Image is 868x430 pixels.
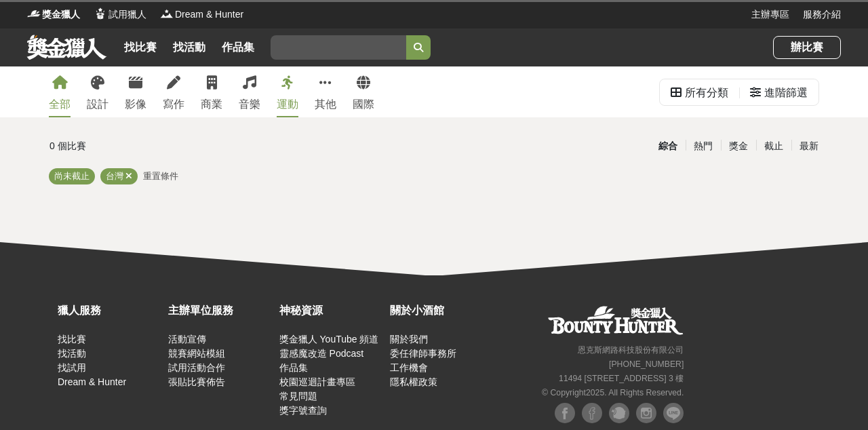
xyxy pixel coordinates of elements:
a: 找比賽 [119,38,162,57]
a: Logo獎金獵人 [27,7,80,22]
a: 隱私權政策 [390,376,437,387]
div: 綜合 [650,134,686,158]
span: 試用獵人 [108,7,146,22]
div: 設計 [87,96,108,113]
div: 其他 [315,96,336,113]
a: 獎金獵人 YouTube 頻道 [279,334,379,345]
div: 進階篩選 [764,79,808,106]
a: 全部 [49,66,71,117]
a: 寫作 [163,66,184,117]
img: Logo [27,7,41,20]
div: 音樂 [239,96,260,113]
div: 獵人服務 [58,302,161,319]
span: 重置條件 [143,171,178,181]
a: 常見問題 [279,391,317,402]
img: Plurk [609,403,629,423]
a: 靈感魔改造 Podcast [279,348,363,359]
span: 獎金獵人 [42,7,80,22]
div: 全部 [49,96,71,113]
div: 運動 [277,96,298,113]
div: 截止 [756,134,791,158]
a: Logo試用獵人 [94,7,146,22]
a: 運動 [277,66,298,117]
small: 恩克斯網路科技股份有限公司 [578,345,684,355]
img: Logo [160,7,174,20]
span: Dream & Hunter [175,7,243,22]
a: 辦比賽 [773,36,841,59]
a: 作品集 [279,362,308,373]
a: 主辦專區 [751,7,789,22]
div: 熱門 [686,134,721,158]
a: 作品集 [216,38,260,57]
a: 找試用 [58,362,86,373]
img: Facebook [582,403,602,423]
img: Logo [94,7,107,20]
a: 找活動 [58,348,86,359]
div: 主辦單位服務 [168,302,272,319]
a: 試用活動合作 [168,362,225,373]
img: Facebook [555,403,575,423]
span: 台灣 [106,171,123,181]
a: 國際 [353,66,374,117]
small: 11494 [STREET_ADDRESS] 3 樓 [559,374,684,383]
a: Dream & Hunter [58,376,126,387]
a: 找活動 [167,38,211,57]
a: 獎字號查詢 [279,405,327,416]
a: 商業 [201,66,222,117]
a: 關於我們 [390,334,428,345]
span: 尚未截止 [54,171,90,181]
img: LINE [663,403,684,423]
div: 最新 [791,134,827,158]
a: 校園巡迴計畫專區 [279,376,355,387]
div: 國際 [353,96,374,113]
a: 設計 [87,66,108,117]
a: 其他 [315,66,336,117]
div: 神秘資源 [279,302,383,319]
a: 張貼比賽佈告 [168,376,225,387]
small: © Copyright 2025 . All Rights Reserved. [542,388,684,397]
a: 委任律師事務所 [390,348,456,359]
small: [PHONE_NUMBER] [609,359,684,369]
a: 影像 [125,66,146,117]
div: 0 個比賽 [50,134,305,158]
a: 音樂 [239,66,260,117]
a: 活動宣傳 [168,334,206,345]
a: 工作機會 [390,362,428,373]
div: 商業 [201,96,222,113]
div: 關於小酒館 [390,302,494,319]
div: 影像 [125,96,146,113]
div: 所有分類 [685,79,728,106]
div: 獎金 [721,134,756,158]
a: LogoDream & Hunter [160,7,243,22]
a: 競賽網站模組 [168,348,225,359]
a: 服務介紹 [803,7,841,22]
img: Instagram [636,403,656,423]
div: 寫作 [163,96,184,113]
a: 找比賽 [58,334,86,345]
